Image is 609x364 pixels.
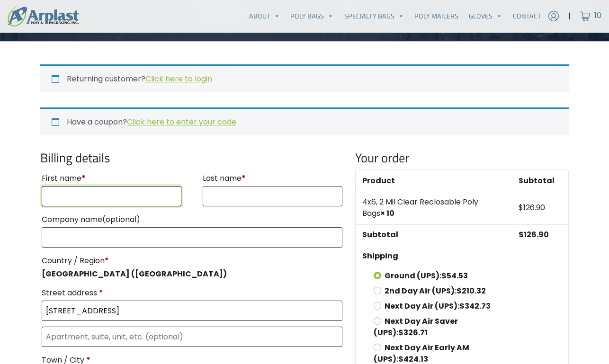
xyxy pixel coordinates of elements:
[464,7,507,26] a: Gloves
[42,301,342,321] input: House number and street name
[519,229,549,240] bdi: 126.90
[42,171,181,186] label: First name
[374,316,458,338] label: Next Day Air Saver (UPS):
[519,202,545,213] bdi: 126.90
[441,270,468,281] bdi: 54.53
[594,10,601,21] span: 10
[355,151,569,166] h3: Your order
[244,7,285,26] a: About
[398,327,403,338] span: $
[357,171,512,191] th: Product
[203,171,342,186] label: Last name
[42,327,342,347] input: Apartment, suite, unit, etc. (optional)
[380,208,394,219] strong: × 10
[102,214,140,225] span: (optional)
[508,7,546,26] a: Contact
[385,301,491,311] label: Next Day Air (UPS):
[441,270,447,281] span: $
[519,229,524,240] span: $
[457,285,462,296] span: $
[145,73,212,84] a: Click here to login
[398,327,428,338] bdi: 326.71
[385,285,486,296] label: 2nd Day Air (UPS):
[8,6,79,27] img: logo
[568,10,571,22] span: |
[127,116,236,127] a: Click here to enter your code
[285,7,339,26] a: Poly Bags
[42,253,342,268] label: Country / Region
[339,7,409,26] a: Specialty Bags
[409,7,464,26] a: Poly Mailers
[42,285,342,301] label: Street address
[457,285,486,296] bdi: 210.32
[385,270,468,281] label: Ground (UPS):
[40,64,569,92] div: Returning customer?
[40,151,344,166] h3: Billing details
[357,192,512,223] td: 4x6, 2 Mil Clear Reclosable Poly Bags
[459,301,491,311] bdi: 342.73
[513,171,567,191] th: Subtotal
[519,202,523,213] span: $
[357,224,512,245] th: Subtotal
[42,268,227,279] strong: [GEOGRAPHIC_DATA] ([GEOGRAPHIC_DATA])
[357,246,512,266] th: Shipping
[42,212,342,227] label: Company name
[40,107,569,135] div: Have a coupon?
[459,301,465,311] span: $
